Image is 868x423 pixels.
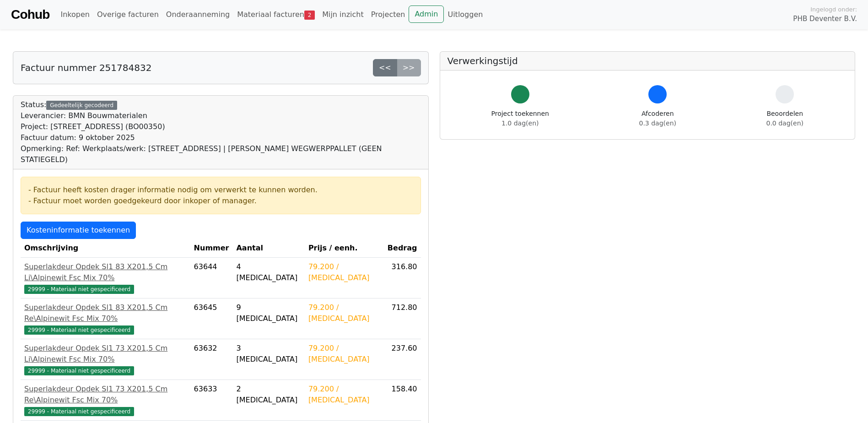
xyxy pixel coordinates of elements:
td: 63644 [190,258,233,298]
span: Ingelogd onder: [810,5,857,14]
span: 29999 - Materiaal niet gespecificeerd [24,407,134,416]
div: 79.200 / [MEDICAL_DATA] [308,261,379,283]
a: << [373,59,397,76]
h5: Verwerkingstijd [447,55,848,66]
td: 63645 [190,298,233,339]
div: 2 [MEDICAL_DATA] [236,384,301,406]
td: 712.80 [383,298,421,339]
a: Projecten [367,5,409,24]
div: - Factuur moet worden goedgekeurd door inkoper of manager. [28,195,413,206]
div: 4 [MEDICAL_DATA] [236,261,301,283]
td: 316.80 [383,258,421,298]
div: Beoordelen [766,109,803,128]
th: Prijs / eenh. [305,239,383,258]
td: 158.40 [383,380,421,421]
a: Superlakdeur Opdek Sl1 73 X201,5 Cm Li\Alpinewit Fsc Mix 70%29999 - Materiaal niet gespecificeerd [24,343,187,376]
a: Overige facturen [93,5,162,24]
a: Materiaal facturen2 [233,5,318,24]
a: Superlakdeur Opdek Sl1 83 X201,5 Cm Li\Alpinewit Fsc Mix 70%29999 - Materiaal niet gespecificeerd [24,261,187,294]
span: 1.0 dag(en) [501,119,539,127]
div: Superlakdeur Opdek Sl1 83 X201,5 Cm Li\Alpinewit Fsc Mix 70% [24,261,187,283]
a: Superlakdeur Opdek Sl1 73 X201,5 Cm Re\Alpinewit Fsc Mix 70%29999 - Materiaal niet gespecificeerd [24,384,187,417]
div: 79.200 / [MEDICAL_DATA] [308,343,379,365]
div: Opmerking: Ref: Werkplaats/werk: [STREET_ADDRESS] | [PERSON_NAME] WEGWERPPALLET (GEEN STATIEGELD) [21,143,421,165]
span: 0.0 dag(en) [766,119,803,127]
div: 9 [MEDICAL_DATA] [236,302,301,324]
div: Factuur datum: 9 oktober 2025 [21,132,421,143]
div: - Factuur heeft kosten drager informatie nodig om verwerkt te kunnen worden. [28,184,413,195]
div: Gedeeltelijk gecodeerd [46,101,117,110]
a: Onderaanneming [162,5,233,24]
div: Superlakdeur Opdek Sl1 83 X201,5 Cm Re\Alpinewit Fsc Mix 70% [24,302,187,324]
span: 29999 - Materiaal niet gespecificeerd [24,285,134,294]
div: Superlakdeur Opdek Sl1 73 X201,5 Cm Li\Alpinewit Fsc Mix 70% [24,343,187,365]
span: 29999 - Materiaal niet gespecificeerd [24,325,134,335]
span: 0.3 dag(en) [639,119,676,127]
th: Bedrag [383,239,421,258]
a: Mijn inzicht [318,5,367,24]
td: 63633 [190,380,233,421]
a: Uitloggen [444,5,486,24]
div: Project toekennen [491,109,549,128]
div: 3 [MEDICAL_DATA] [236,343,301,365]
div: Status: [21,99,421,165]
td: 237.60 [383,339,421,380]
a: Admin [409,5,444,23]
div: 79.200 / [MEDICAL_DATA] [308,384,379,406]
span: 2 [304,11,315,20]
div: Superlakdeur Opdek Sl1 73 X201,5 Cm Re\Alpinewit Fsc Mix 70% [24,384,187,406]
th: Omschrijving [21,239,190,258]
a: Inkopen [57,5,93,24]
div: 79.200 / [MEDICAL_DATA] [308,302,379,324]
h5: Factuur nummer 251784832 [21,62,151,73]
span: PHB Deventer B.V. [793,14,857,24]
div: Leverancier: BMN Bouwmaterialen [21,110,421,121]
th: Nummer [190,239,233,258]
span: 29999 - Materiaal niet gespecificeerd [24,366,134,375]
td: 63632 [190,339,233,380]
th: Aantal [232,239,304,258]
a: Cohub [11,4,49,26]
div: Afcoderen [639,109,676,128]
a: Kosteninformatie toekennen [21,222,136,239]
div: Project: [STREET_ADDRESS] (BO00350) [21,121,421,132]
a: Superlakdeur Opdek Sl1 83 X201,5 Cm Re\Alpinewit Fsc Mix 70%29999 - Materiaal niet gespecificeerd [24,302,187,335]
